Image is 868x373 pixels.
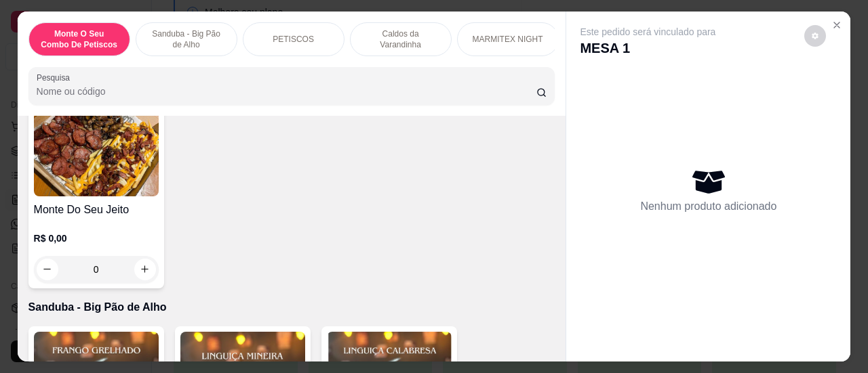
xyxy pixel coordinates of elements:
input: Pesquisa [37,85,536,98]
p: Este pedido será vinculado para [580,25,715,39]
p: Caldos da Varandinha [361,28,440,50]
p: Monte O Seu Combo De Petiscos [40,28,119,50]
button: Close [826,14,848,36]
p: MESA 1 [580,39,715,58]
p: PETISCOS [273,34,314,45]
p: R$ 0,00 [34,232,159,245]
label: Pesquisa [37,72,75,83]
p: Nenhum produto adicionado [640,198,776,215]
p: Sanduba - Big Pão de Alho [147,28,226,50]
p: MARMITEX NIGHT [473,34,543,45]
img: product-image [34,112,159,196]
h4: Monte Do Seu Jeito [34,202,159,218]
p: Sanduba - Big Pão de Alho [28,299,555,315]
button: decrease-product-quantity [804,25,826,47]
